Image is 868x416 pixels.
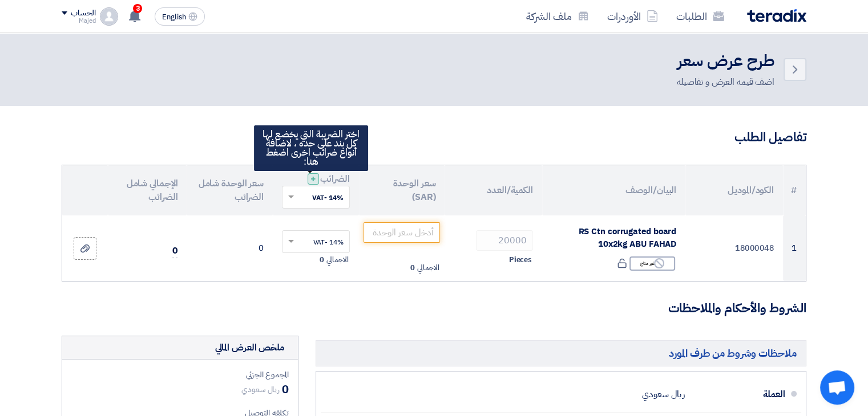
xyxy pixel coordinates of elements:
[685,165,783,215] th: الكود/الموديل
[642,384,685,405] div: ريال سعودي
[310,172,316,186] span: +
[254,125,368,171] div: اختر الضريبة التي يخضع لها كل بند على حده ، لاضافة أنواع ضرائب اخرى اضغط هنا:
[359,165,445,215] th: سعر الوحدة (SAR)
[629,256,675,271] div: غير متاح
[747,9,806,22] img: Teradix logo
[172,244,178,258] span: 0
[241,384,280,395] span: ريال سعودي
[100,7,118,26] img: profile_test.png
[282,230,350,253] ng-select: VAT
[542,165,685,215] th: البيان/الوصف
[410,262,415,274] span: 0
[108,165,187,215] th: الإجمالي شامل الضرائب
[62,300,806,317] h3: الشروط والأحكام والملاحظات
[676,75,774,89] div: اضف قيمه العرض و تفاصيله
[187,165,273,215] th: سعر الوحدة شامل الضرائب
[509,254,532,266] span: Pieces
[71,369,289,381] div: المجموع الجزئي
[215,341,284,354] div: ملخص العرض المالي
[364,222,441,243] input: أدخل سعر الوحدة
[676,50,774,72] h2: طرح عرض سعر
[282,381,289,398] span: 0
[273,165,359,215] th: الضرائب
[783,215,806,282] td: 1
[783,165,806,215] th: #
[162,13,186,21] span: English
[62,18,95,24] div: Majed
[598,3,667,30] a: الأوردرات
[685,215,783,282] td: 18000048
[320,254,324,266] span: 0
[326,254,348,266] span: الاجمالي
[694,381,785,408] div: العملة
[445,165,542,215] th: الكمية/العدد
[71,9,95,18] div: الحساب
[578,225,676,251] span: RS Ctn corrugated board 10x2kg ABU FAHAD
[187,215,273,282] td: 0
[517,3,598,30] a: ملف الشركة
[316,340,806,366] h5: ملاحظات وشروط من طرف المورد
[133,4,142,13] span: 3
[417,262,439,274] span: الاجمالي
[62,129,806,146] h3: تفاصيل الطلب
[155,7,205,26] button: English
[476,230,533,251] input: RFQ_STEP1.ITEMS.2.AMOUNT_TITLE
[820,370,854,405] div: Open chat
[667,3,733,30] a: الطلبات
